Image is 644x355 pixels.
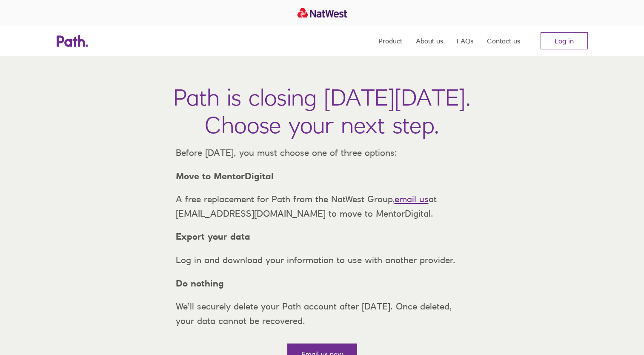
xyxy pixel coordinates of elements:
a: FAQs [457,26,473,56]
a: Product [378,26,402,56]
p: Log in and download your information to use with another provider. [169,253,475,267]
a: email us [395,194,429,204]
p: Before [DATE], you must choose one of three options: [169,146,475,160]
a: About us [416,26,443,56]
p: A free replacement for Path from the NatWest Group, at [EMAIL_ADDRESS][DOMAIN_NAME] to move to Me... [169,192,475,220]
a: Log in [541,32,588,49]
strong: Move to MentorDigital [176,171,274,181]
h1: Path is closing [DATE][DATE]. Choose your next step. [173,83,471,139]
strong: Do nothing [176,278,224,289]
strong: Export your data [176,231,250,242]
p: We’ll securely delete your Path account after [DATE]. Once deleted, your data cannot be recovered. [169,299,475,328]
a: Contact us [487,26,520,56]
